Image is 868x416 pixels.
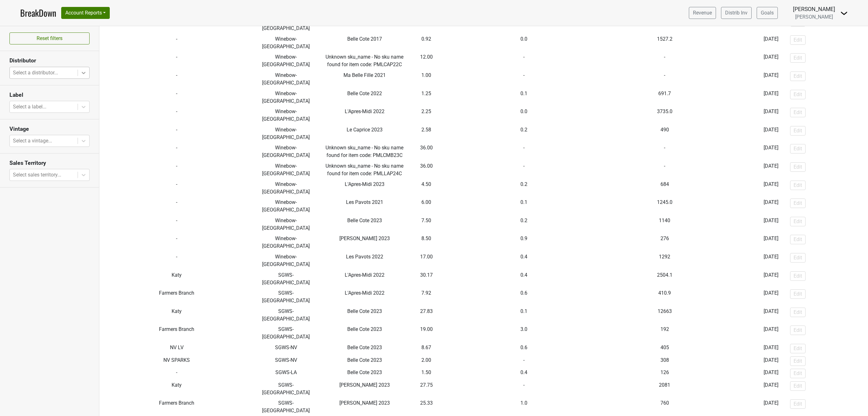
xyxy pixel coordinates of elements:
td: 0.4 [442,367,607,380]
td: Winebow-[GEOGRAPHIC_DATA] [254,197,318,215]
td: 7.92 [411,288,442,306]
span: Belle Cote 2023 [347,369,382,375]
td: 0.1 [442,306,607,324]
button: Edit [790,90,806,99]
td: - [723,70,754,88]
td: - [99,179,254,197]
td: - [99,367,254,380]
td: Farmers Branch [99,398,254,416]
td: 0.92 [411,34,442,52]
button: Edit [790,356,806,366]
td: - [723,342,754,355]
td: [DATE] [753,251,789,270]
td: Winebow-[GEOGRAPHIC_DATA] [254,215,318,234]
td: Winebow-[GEOGRAPHIC_DATA] [254,34,318,52]
h3: Vintage [9,126,90,132]
td: 3.0 [442,324,607,343]
td: - [442,380,607,398]
button: Edit [790,181,806,190]
button: Edit [790,369,806,378]
span: [PERSON_NAME] 2023 [339,400,390,406]
button: Edit [790,35,806,45]
td: 0.1 [442,197,607,215]
td: [DATE] [753,124,789,143]
td: - [723,106,754,124]
td: - [606,161,723,179]
span: Belle Cote 2017 [347,36,382,42]
td: - [99,88,254,107]
td: 6.00 [411,197,442,215]
span: L'Apres-Midi 2022 [345,272,384,278]
button: Edit [790,253,806,263]
td: Farmers Branch [99,288,254,306]
td: - [723,52,754,70]
td: 2081 [606,380,723,398]
button: Edit [790,344,806,353]
h3: Distributor [9,57,90,64]
span: L'Apres-Midi 2022 [345,290,384,296]
span: Les Pavots 2021 [346,199,383,205]
td: SGWS-[GEOGRAPHIC_DATA] [254,270,318,288]
td: - [606,52,723,70]
td: SGWS-[GEOGRAPHIC_DATA] [254,380,318,398]
td: - [723,367,754,380]
td: Winebow-[GEOGRAPHIC_DATA] [254,251,318,270]
td: Winebow-[GEOGRAPHIC_DATA] [254,52,318,70]
td: SGWS-[GEOGRAPHIC_DATA] [254,288,318,306]
td: Winebow-[GEOGRAPHIC_DATA] [254,70,318,88]
button: Edit [790,217,806,226]
span: Belle Cote 2023 [347,344,382,350]
td: 0.2 [442,179,607,197]
td: 36.00 [411,143,442,161]
td: 410.9 [606,288,723,306]
span: Belle Cote 2023 [347,308,382,314]
td: - [99,215,254,234]
td: - [99,143,254,161]
td: [DATE] [753,398,789,416]
td: 1245.0 [606,197,723,215]
button: Edit [790,72,806,81]
td: - [723,324,754,343]
td: [DATE] [753,288,789,306]
td: 1140 [606,215,723,234]
td: [DATE] [753,342,789,355]
span: Le Caprice 2023 [347,127,383,133]
td: - [99,251,254,270]
button: Edit [790,271,806,281]
td: - [442,161,607,179]
button: Edit [790,126,806,136]
td: - [99,197,254,215]
td: - [442,70,607,88]
span: [PERSON_NAME] 2023 [339,235,390,241]
td: 0.6 [442,342,607,355]
td: 36.00 [411,161,442,179]
td: Katy [99,306,254,324]
td: - [99,161,254,179]
button: Edit [790,289,806,299]
span: Unknown sku_name - No sku name found for item code: PMLLAP24C [325,163,403,176]
td: 1.0 [442,398,607,416]
td: 4.50 [411,179,442,197]
button: Account Reports [61,7,110,19]
td: [DATE] [753,324,789,343]
button: Edit [790,53,806,63]
td: [DATE] [753,270,789,288]
td: - [723,234,754,252]
td: [DATE] [753,161,789,179]
td: SGWS-NV [254,342,318,355]
td: - [99,106,254,124]
td: - [723,270,754,288]
td: 17.00 [411,251,442,270]
td: 490 [606,124,723,143]
td: Winebow-[GEOGRAPHIC_DATA] [254,106,318,124]
button: Edit [790,326,806,335]
td: Winebow-[GEOGRAPHIC_DATA] [254,124,318,143]
span: Les Pavots 2022 [346,254,383,260]
td: 1.25 [411,88,442,107]
td: [DATE] [753,106,789,124]
td: 1.50 [411,367,442,380]
td: 2.00 [411,355,442,367]
td: - [723,88,754,107]
span: [PERSON_NAME] [795,14,833,20]
td: - [99,52,254,70]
